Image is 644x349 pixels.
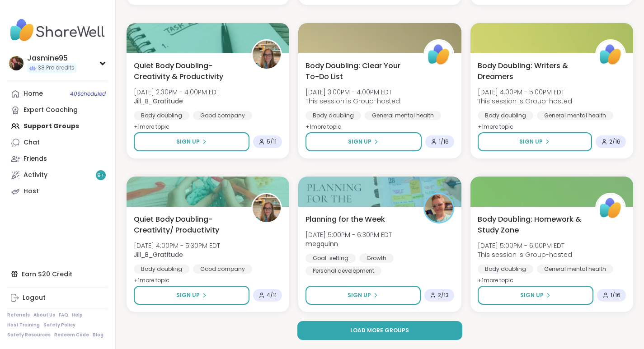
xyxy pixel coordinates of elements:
a: Host [7,183,108,200]
div: Friends [24,154,47,163]
a: Activity9+ [7,167,108,183]
img: ShareWell [597,41,625,69]
a: Friends [7,151,108,167]
div: Goal-setting [306,254,356,263]
span: Sign Up [348,138,371,146]
span: This session is Group-hosted [478,250,572,259]
div: Host [24,187,39,196]
span: 38 Pro credits [38,64,75,72]
span: Sign Up [348,291,371,299]
span: 9 + [97,172,105,179]
div: Body doubling [306,111,361,120]
button: Sign Up [134,286,249,305]
b: megquinn [306,239,338,248]
button: Sign Up [478,286,593,305]
span: [DATE] 5:00PM - 6:00PM EDT [478,241,572,250]
a: Referrals [7,312,30,318]
span: 4 / 11 [267,292,277,299]
img: ShareWell [597,194,625,222]
div: Personal development [306,266,381,275]
div: Home [24,89,43,98]
div: Growth [359,254,394,263]
div: General mental health [365,111,441,120]
span: Planning for the Week [306,214,385,225]
img: ShareWell Nav Logo [7,14,108,46]
img: Jill_B_Gratitude [253,41,281,69]
span: Body Doubling: Clear Your To-Do List [306,60,413,82]
span: [DATE] 4:00PM - 5:30PM EDT [134,241,220,250]
a: Redeem Code [54,332,89,338]
span: 1 / 16 [611,292,620,299]
a: Safety Policy [43,322,75,328]
a: Home40Scheduled [7,86,108,102]
span: Quiet Body Doubling- Creativity/ Productivity [134,214,241,236]
a: Blog [93,332,103,338]
span: This session is Group-hosted [306,97,400,106]
span: Body Doubling: Homework & Study Zone [478,214,585,236]
img: megquinn [425,194,453,222]
span: 5 / 11 [267,138,277,145]
div: Good company [193,265,252,274]
a: Host Training [7,322,40,328]
span: [DATE] 4:00PM - 5:00PM EDT [478,88,572,97]
img: Jill_B_Gratitude [253,194,281,222]
a: Chat [7,135,108,151]
span: 2 / 13 [438,292,449,299]
span: [DATE] 5:00PM - 6:30PM EDT [306,230,392,239]
a: Safety Resources [7,332,51,338]
div: Body doubling [478,265,533,274]
b: Jill_B_Gratitude [134,97,183,106]
span: [DATE] 2:30PM - 4:00PM EDT [134,88,220,97]
div: Activity [24,171,47,180]
div: Expert Coaching [24,106,78,115]
div: General mental health [537,111,613,120]
span: Sign Up [520,291,544,299]
span: Sign Up [519,138,543,146]
div: General mental health [537,265,613,274]
b: Jill_B_Gratitude [134,250,183,259]
button: Sign Up [306,286,420,305]
div: Jasmine95 [27,53,76,63]
div: Earn $20 Credit [7,266,108,282]
button: Sign Up [134,132,249,151]
a: FAQ [59,312,68,318]
span: Quiet Body Doubling- Creativity & Productivity [134,60,241,82]
a: Expert Coaching [7,102,108,118]
span: 1 / 16 [439,138,449,145]
div: Good company [193,111,252,120]
span: Sign Up [176,138,200,146]
a: About Us [33,312,55,318]
span: 40 Scheduled [70,90,106,98]
img: ShareWell [425,41,453,69]
span: [DATE] 3:00PM - 4:00PM EDT [306,88,400,97]
a: Help [72,312,83,318]
span: Sign Up [176,291,200,299]
span: Load more groups [350,326,409,335]
div: Logout [23,293,46,302]
div: Body doubling [478,111,533,120]
button: Sign Up [478,132,592,151]
button: Sign Up [306,132,421,151]
span: This session is Group-hosted [478,97,572,106]
div: Chat [24,138,40,147]
img: Jasmine95 [9,56,24,70]
span: Body Doubling: Writers & Dreamers [478,60,585,82]
button: Load more groups [297,321,463,340]
div: Body doubling [134,265,189,274]
div: Body doubling [134,111,189,120]
span: 2 / 16 [609,138,620,145]
a: Logout [7,290,108,306]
